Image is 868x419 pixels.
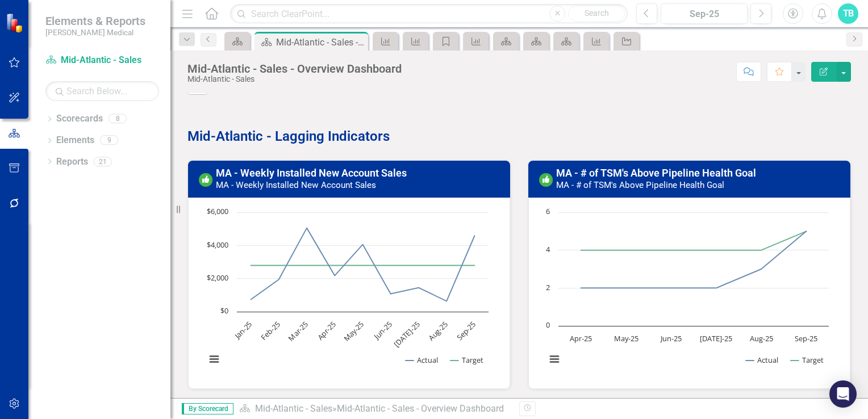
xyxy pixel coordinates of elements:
[556,167,756,179] a: MA - # of TSM's Above Pipeline Health Goal
[746,355,778,365] button: Show Actual
[56,112,103,125] a: Scorecards
[665,7,744,21] div: Sep-25
[829,380,857,408] div: Open Intercom Messenger
[371,320,394,342] text: Jun-25
[45,14,145,28] span: Elements & Reports
[392,320,422,350] text: [DATE]-25
[585,9,609,18] span: Search
[791,355,824,365] button: Show Target
[100,136,118,145] div: 9
[56,134,94,147] a: Elements
[568,6,625,22] button: Search
[570,333,592,343] text: Apr-25
[255,403,332,414] a: Mid-Atlantic - Sales
[700,333,732,343] text: [DATE]-25
[108,114,127,124] div: 8
[207,240,228,250] text: $4,000
[94,157,112,166] div: 21
[546,244,550,254] text: 4
[216,180,376,190] small: MA - Weekly Installed New Account Sales
[200,207,498,377] div: Chart. Highcharts interactive chart.
[206,351,222,367] button: View chart menu, Chart
[187,128,390,144] strong: Mid-Atlantic - Lagging Indicators
[540,207,838,377] div: Chart. Highcharts interactive chart.
[539,173,553,187] img: On or Above Target
[232,320,254,342] text: Jan-25
[750,333,773,343] text: Aug-25
[216,167,407,179] a: MA - Weekly Installed New Account Sales
[614,333,639,343] text: May-25
[199,173,212,187] img: On or Above Target
[220,305,228,316] text: $0
[187,62,402,75] div: Mid-Atlantic - Sales - Overview Dashboard
[556,180,724,190] small: MA - # of TSM's Above Pipeline Health Goal
[239,403,511,416] div: »
[660,333,682,343] text: Jun-25
[286,320,310,343] text: Mar-25
[6,12,26,32] img: ClearPoint Strategy
[341,320,366,344] text: May-25
[546,282,550,292] text: 2
[546,351,562,367] button: View chart menu, Chart
[45,28,145,37] small: [PERSON_NAME] Medical
[56,156,88,169] a: Reports
[838,3,858,24] button: TB
[661,3,748,24] button: Sep-25
[450,355,483,365] button: Show Target
[230,4,628,24] input: Search ClearPoint...
[315,320,338,342] text: Apr-25
[187,75,402,83] div: Mid-Atlantic - Sales
[45,54,159,67] a: Mid-Atlantic - Sales
[249,263,477,268] g: Target, line 2 of 2 with 9 data points.
[182,403,233,414] span: By Scorecard
[426,320,450,343] text: Aug-25
[207,273,228,283] text: $2,000
[207,206,228,216] text: $6,000
[454,320,478,343] text: Sep-25
[45,81,159,101] input: Search Below...
[276,35,365,49] div: Mid-Atlantic - Sales - Overview Dashboard
[406,355,438,365] button: Show Actual
[546,320,550,330] text: 0
[795,333,817,343] text: Sep-25
[200,207,494,377] svg: Interactive chart
[546,206,550,216] text: 6
[258,320,282,343] text: Feb-25
[337,403,504,414] div: Mid-Atlantic - Sales - Overview Dashboard
[540,207,834,377] svg: Interactive chart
